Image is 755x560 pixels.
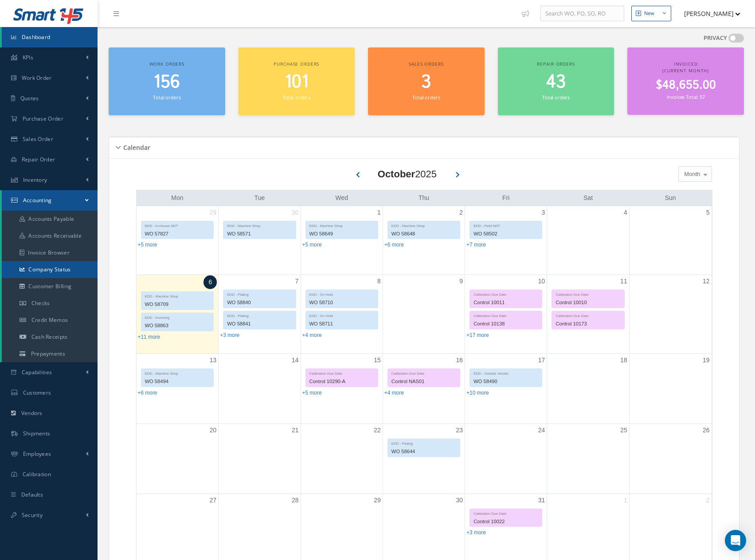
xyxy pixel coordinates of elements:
input: Search WO, PO, SO, RO [540,6,624,22]
td: October 22, 2025 [301,423,383,493]
span: Calibration [23,470,51,478]
span: Work orders [149,61,184,67]
small: Total orders [153,94,180,101]
span: Credit Memos [31,316,68,324]
span: 3 [421,70,431,95]
span: Work Order [22,74,52,82]
span: Invoiced [674,61,698,67]
span: Vendors [21,409,43,417]
span: Quotes [20,94,39,102]
a: Show 4 more events [302,332,322,338]
div: EDD - Invoicing [141,313,214,321]
div: Calibration Due Date [470,290,542,298]
td: October 23, 2025 [383,423,465,493]
a: October 7, 2025 [293,275,301,288]
a: October 15, 2025 [372,354,383,367]
span: Cash Receipts [31,333,68,341]
td: September 30, 2025 [219,206,301,275]
a: October 21, 2025 [290,424,301,437]
a: Repair orders 43 Total orders [498,47,614,115]
td: October 11, 2025 [547,274,629,354]
a: October 20, 2025 [208,424,219,437]
div: Calibration Due Date [552,311,624,319]
a: October 24, 2025 [536,424,547,437]
a: Sunday [663,192,678,204]
a: Prepayments [2,345,98,362]
div: EDD - Machine Shop [306,221,378,229]
div: EDD - Machine Shop [141,292,214,299]
button: [PERSON_NAME] [676,5,740,22]
a: Accounts Receivable [2,227,98,244]
div: WO 57827 [141,229,214,239]
span: 101 [285,70,309,95]
a: October 16, 2025 [454,354,465,367]
a: Sales orders 3 Total orders [368,47,485,115]
a: Show 5 more events [302,390,322,396]
div: WO 58840 [223,298,295,308]
a: October 5, 2025 [704,206,712,219]
div: EDD - In-House NDT [141,221,214,229]
span: Sales Order [23,135,53,143]
td: October 18, 2025 [547,354,629,424]
td: October 24, 2025 [465,423,547,493]
a: Saturday [582,192,595,204]
div: Calibration Due Date [552,290,624,298]
a: Show 4 more events [384,390,404,396]
div: EDD - Plating [223,311,295,319]
td: October 10, 2025 [465,274,547,354]
span: Inventory [23,176,47,184]
div: EDD - Plating [223,290,295,298]
td: October 5, 2025 [629,206,711,275]
a: Purchase orders 101 Total orders [239,47,355,115]
a: October 2, 2025 [458,206,465,219]
td: October 21, 2025 [219,423,301,493]
div: WO 58841 [223,319,295,329]
a: October 19, 2025 [701,354,712,367]
a: October 27, 2025 [208,494,219,507]
span: (Current Month) [662,67,709,74]
div: Calibration Due Date [388,369,460,376]
td: October 12, 2025 [629,274,711,354]
a: October 3, 2025 [540,206,547,219]
small: Total orders [412,94,440,101]
div: Control 10022 [470,517,542,527]
div: WO 58644 [388,446,460,457]
td: October 8, 2025 [301,274,383,354]
div: WO 58502 [470,229,542,239]
a: Cash Receipts [2,329,98,345]
b: October [378,168,415,180]
div: EDD - Plating [388,439,460,446]
a: Show 5 more events [138,242,157,248]
div: Control 10010 [552,298,624,308]
td: October 13, 2025 [137,354,219,424]
div: WO 58709 [141,299,214,309]
span: Checks [31,299,50,307]
a: October 28, 2025 [290,494,301,507]
a: Wednesday [333,192,350,204]
td: October 16, 2025 [383,354,465,424]
a: Show 3 more events [220,332,239,338]
span: Security [22,511,43,519]
span: Employees [23,450,51,458]
td: October 7, 2025 [219,274,301,354]
div: 2025 [378,167,437,181]
a: Dashboard [2,27,98,47]
td: October 9, 2025 [383,274,465,354]
a: October 29, 2025 [372,494,383,507]
div: WO 58494 [141,376,214,387]
a: September 30, 2025 [290,206,301,219]
td: October 1, 2025 [301,206,383,275]
td: October 6, 2025 [137,274,219,354]
div: WO 58863 [141,321,214,331]
small: Invoices Total: 57 [667,94,705,100]
span: 43 [546,70,566,95]
a: October 14, 2025 [290,354,301,367]
div: WO 58649 [306,229,378,239]
a: Accounting [2,190,98,211]
a: Show 17 more events [466,332,489,338]
div: EDD - Machine Shop [388,221,460,229]
div: Control NAS01 [388,376,460,387]
a: October 23, 2025 [454,424,465,437]
a: Monday [169,192,185,204]
div: WO 58490 [470,376,542,387]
